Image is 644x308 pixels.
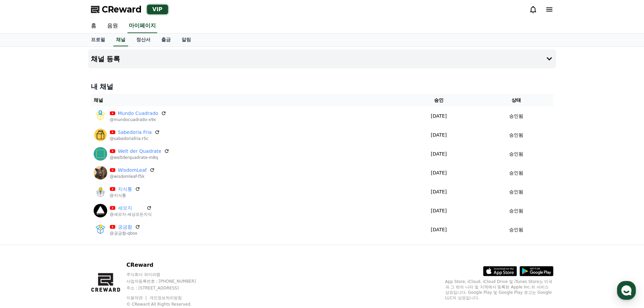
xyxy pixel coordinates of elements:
p: 사업자등록번호 : [PHONE_NUMBER] [126,279,209,284]
div: VIP [147,5,168,14]
p: [DATE] [401,113,476,120]
img: Welt der Quadrate [94,147,107,161]
a: 홈 [86,19,102,33]
p: App Store, iCloud, iCloud Drive 및 iTunes Store는 미국과 그 밖의 나라 및 지역에서 등록된 Apple Inc.의 서비스 상표입니다. Goo... [445,279,553,301]
p: @sabedoriafria-r5c [110,136,160,141]
p: [DATE] [401,169,476,176]
p: @세모지-세상모든지식 [110,212,152,217]
h4: 내 채널 [91,82,553,91]
p: 승인됨 [509,226,523,233]
a: 채널 [113,33,128,46]
h4: 채널 등록 [91,55,120,63]
a: Welt der Quadrate [118,148,162,155]
p: 주소 : [STREET_ADDRESS] [126,285,209,291]
p: 승인됨 [509,132,523,139]
p: @weltderquadrate-m8q [110,155,170,160]
p: [DATE] [401,150,476,158]
a: 세모지 [118,205,144,212]
p: CReward [126,261,209,269]
p: 승인됨 [509,150,523,158]
a: 프로필 [86,33,111,46]
span: CReward [102,4,142,15]
button: 채널 등록 [88,49,556,68]
img: 지식통 [94,185,107,198]
th: 승인 [398,94,479,106]
a: 알림 [176,33,196,46]
a: 개인정보처리방침 [149,295,182,300]
p: [DATE] [401,207,476,214]
p: 승인됨 [509,207,523,214]
p: @궁금함-qbox [110,231,140,236]
a: 지식통 [118,186,132,193]
p: 승인됨 [509,113,523,120]
a: 정산서 [131,33,156,46]
p: 승인됨 [509,188,523,195]
p: [DATE] [401,226,476,233]
a: Sabedoria Fria [118,129,152,136]
a: 출금 [156,33,176,46]
p: © CReward All Rights Reserved. [126,302,209,307]
p: @wisdomleaf-f5k [110,174,155,179]
th: 상태 [479,94,553,106]
a: CReward [91,4,142,15]
th: 채널 [91,94,399,106]
img: Mundo Cuadrado [94,109,107,123]
p: 승인됨 [509,169,523,176]
img: WisdomLeaf [94,166,107,180]
p: @mundocuadrado-x9x [110,117,167,122]
p: [DATE] [401,188,476,195]
a: 마이페이지 [127,19,157,33]
p: [DATE] [401,132,476,139]
p: 주식회사 와이피랩 [126,272,209,277]
a: 이용약관 [126,295,148,300]
img: 궁금함 [94,223,107,236]
p: @지식통 [110,193,140,198]
img: Sabedoria Fria [94,128,107,142]
a: Mundo Cuadrado [118,110,159,117]
a: 궁금함 [118,223,132,231]
a: WisdomLeaf [118,167,147,174]
img: 세모지 [94,204,107,217]
a: 음원 [102,19,123,33]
